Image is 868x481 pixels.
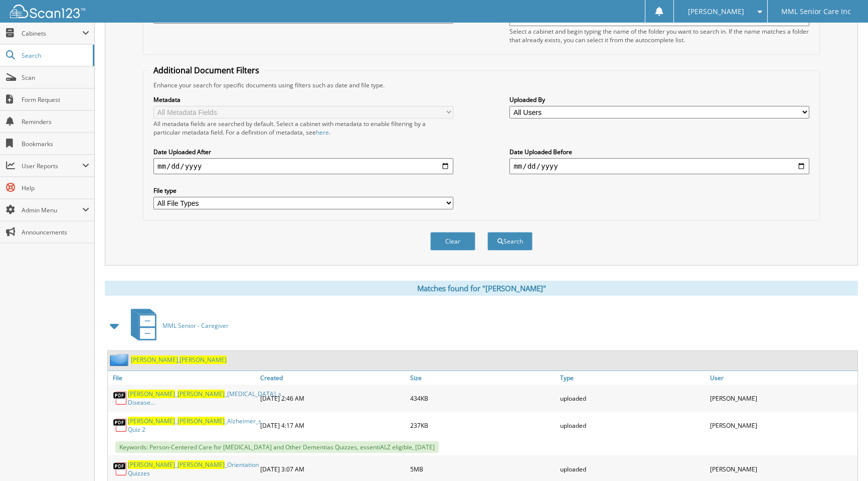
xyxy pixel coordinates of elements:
span: Keywords: Person-Centered Care for [MEDICAL_DATA] and Other Dementias Quizzes, essentiALZ eligibl... [115,441,439,453]
iframe: Chat Widget [818,433,868,481]
div: Enhance your search for specific documents using filters such as date and file type. [148,81,814,89]
button: Search [487,232,533,251]
div: uploaded [558,387,708,409]
a: Size [408,371,558,385]
span: [PERSON_NAME] [178,390,225,398]
div: 5MB [408,458,558,480]
div: [DATE] 2:46 AM [258,387,408,409]
div: [DATE] 4:17 AM [258,414,408,436]
img: scan123-logo-white.svg [10,5,85,18]
span: Admin Menu [22,206,82,214]
label: Date Uploaded Before [509,148,809,156]
span: Form Request [22,95,89,104]
a: Type [558,371,708,385]
img: PDF.png [113,391,128,406]
div: [PERSON_NAME] [708,414,857,436]
span: [PERSON_NAME] [180,355,227,364]
div: [PERSON_NAME] [708,458,857,480]
span: [PERSON_NAME] [178,460,225,469]
a: MML Senior - Caregiver [125,306,229,345]
label: Uploaded By [509,95,809,104]
span: MML Senior Care Inc [781,9,851,15]
a: User [708,371,857,385]
span: Help [22,184,89,192]
div: [DATE] 3:07 AM [258,458,408,480]
span: Search [22,51,88,60]
span: MML Senior - Caregiver [162,321,229,330]
legend: Additional Document Filters [148,65,264,76]
span: Cabinets [22,29,82,38]
div: Select a cabinet and begin typing the name of the folder you want to search in. If the name match... [509,27,809,44]
div: All metadata fields are searched by default. Select a cabinet with metadata to enable filtering b... [153,119,453,137]
a: Created [258,371,408,385]
a: [PERSON_NAME]_[PERSON_NAME]_Orientation Quizzes [128,460,259,477]
span: [PERSON_NAME] [688,9,744,15]
a: [PERSON_NAME],[PERSON_NAME] [131,355,227,364]
span: [PERSON_NAME] [131,355,178,364]
span: User Reports [22,162,82,170]
span: Bookmarks [22,140,89,148]
button: Clear [430,232,475,251]
div: uploaded [558,458,708,480]
div: [PERSON_NAME] [708,387,857,409]
a: here [316,128,329,137]
input: end [509,158,809,174]
img: PDF.png [113,418,128,433]
span: [PERSON_NAME] [128,417,175,425]
div: Matches found for "[PERSON_NAME]" [105,281,858,296]
div: uploaded [558,414,708,436]
div: 434KB [408,387,558,409]
input: start [153,158,453,174]
a: [PERSON_NAME]_[PERSON_NAME]_[MEDICAL_DATA]_s Disease... [128,390,281,407]
label: Metadata [153,95,453,104]
span: Announcements [22,228,89,236]
a: [PERSON_NAME]_[PERSON_NAME]_Alzheimer_s Quiz 2 [128,417,261,434]
span: Reminders [22,117,89,126]
a: File [108,371,258,385]
label: Date Uploaded After [153,148,453,156]
div: 237KB [408,414,558,436]
label: File type [153,186,453,195]
span: [PERSON_NAME] [128,390,175,398]
img: folder2.png [110,353,131,366]
span: Scan [22,73,89,82]
span: [PERSON_NAME] [128,460,175,469]
img: PDF.png [113,461,128,476]
span: [PERSON_NAME] [178,417,225,425]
